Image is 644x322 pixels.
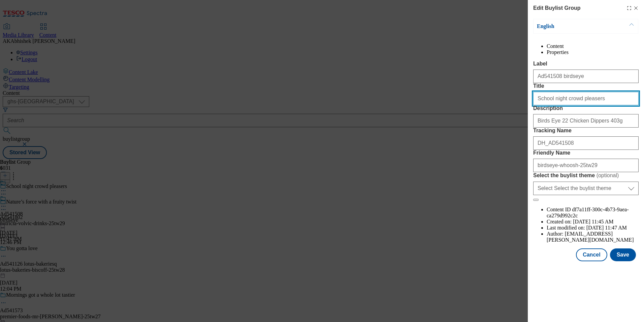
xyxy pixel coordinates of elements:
[547,49,639,55] li: Properties
[533,105,639,111] label: Description
[610,248,636,261] button: Save
[537,23,608,30] p: English
[533,159,639,172] input: Enter Friendly Name
[576,248,607,261] button: Cancel
[533,4,580,12] h4: Edit Buylist Group
[533,150,639,156] label: Friendly Name
[547,219,639,225] li: Created on:
[533,83,639,89] label: Title
[533,70,639,83] input: Enter Label
[547,207,629,218] span: df7a11ff-300c-4b73-9aea-ca279d992c2c
[533,61,639,67] label: Label
[533,92,639,105] input: Enter Title
[547,207,639,219] li: Content ID
[533,114,639,128] input: Enter Description
[533,128,639,134] label: Tracking Name
[533,136,639,150] input: Enter Tracking Name
[533,172,639,179] label: Select the buylist theme
[547,43,639,49] li: Content
[547,231,634,243] span: [EMAIL_ADDRESS][PERSON_NAME][DOMAIN_NAME]
[573,219,613,224] span: [DATE] 11:45 AM
[597,172,619,178] span: ( optional )
[547,231,639,243] li: Author:
[547,225,639,231] li: Last modified on:
[586,225,627,231] span: [DATE] 11:47 AM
